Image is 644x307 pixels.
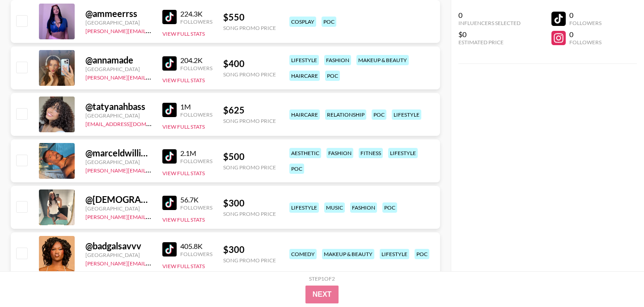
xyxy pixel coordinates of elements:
[162,123,205,130] button: View Full Stats
[458,20,521,26] div: Influencers Selected
[458,11,521,20] div: 0
[382,202,397,213] div: poc
[569,39,602,46] div: Followers
[162,170,205,177] button: View Full Stats
[356,55,409,65] div: makeup & beauty
[85,112,152,119] div: [GEOGRAPHIC_DATA]
[289,148,321,158] div: aesthetic
[458,39,521,46] div: Estimated Price
[162,149,177,164] img: TikTok
[324,55,351,65] div: fashion
[162,30,205,37] button: View Full Stats
[85,72,218,81] a: [PERSON_NAME][EMAIL_ADDRESS][DOMAIN_NAME]
[309,275,335,282] div: Step 1 of 2
[85,212,218,220] a: [PERSON_NAME][EMAIL_ADDRESS][DOMAIN_NAME]
[162,196,177,210] img: TikTok
[569,11,602,20] div: 0
[359,148,383,158] div: fitness
[85,252,152,258] div: [GEOGRAPHIC_DATA]
[289,55,319,65] div: lifestyle
[85,159,152,165] div: [GEOGRAPHIC_DATA]
[162,263,205,269] button: View Full Stats
[223,12,276,23] div: $ 550
[380,249,409,259] div: lifestyle
[223,198,276,209] div: $ 300
[289,17,316,27] div: cosplay
[223,257,276,264] div: Song Promo Price
[223,105,276,116] div: $ 625
[599,262,633,296] iframe: Drift Widget Chat Controller
[388,148,418,158] div: lifestyle
[458,30,521,39] div: $0
[180,242,212,251] div: 405.8K
[305,286,339,303] button: Next
[85,194,152,205] div: @ [DEMOGRAPHIC_DATA]
[415,249,429,259] div: poc
[85,147,152,159] div: @ marceldwilliams
[180,56,212,65] div: 204.2K
[85,258,260,267] a: [PERSON_NAME][EMAIL_ADDRESS][PERSON_NAME][DOMAIN_NAME]
[324,202,345,213] div: music
[162,77,205,84] button: View Full Stats
[85,55,152,66] div: @ annamade
[289,164,304,174] div: poc
[372,109,386,120] div: poc
[180,102,212,111] div: 1M
[180,158,212,164] div: Followers
[223,164,276,171] div: Song Promo Price
[322,249,374,259] div: makeup & beauty
[223,25,276,31] div: Song Promo Price
[350,202,377,213] div: fashion
[162,56,177,71] img: TikTok
[162,216,205,223] button: View Full Stats
[180,65,212,71] div: Followers
[289,202,319,213] div: lifestyle
[180,149,212,158] div: 2.1M
[85,8,152,19] div: @ ammeerrss
[325,109,366,120] div: relationship
[85,66,152,72] div: [GEOGRAPHIC_DATA]
[85,119,175,127] a: [EMAIL_ADDRESS][DOMAIN_NAME]
[85,101,152,112] div: @ tatyanahbass
[289,71,320,81] div: haircare
[180,251,212,257] div: Followers
[223,244,276,255] div: $ 300
[85,19,152,26] div: [GEOGRAPHIC_DATA]
[85,205,152,212] div: [GEOGRAPHIC_DATA]
[325,71,340,81] div: poc
[289,249,317,259] div: comedy
[180,111,212,118] div: Followers
[223,71,276,78] div: Song Promo Price
[223,151,276,162] div: $ 500
[223,210,276,217] div: Song Promo Price
[322,17,336,27] div: poc
[85,26,218,34] a: [PERSON_NAME][EMAIL_ADDRESS][DOMAIN_NAME]
[162,103,177,117] img: TikTok
[223,118,276,124] div: Song Promo Price
[85,240,152,252] div: @ badgalsavvv
[162,10,177,24] img: TikTok
[392,109,421,120] div: lifestyle
[289,109,320,120] div: haircare
[180,195,212,204] div: 56.7K
[162,242,177,257] img: TikTok
[569,30,602,39] div: 0
[180,9,212,18] div: 224.3K
[326,148,353,158] div: fashion
[180,204,212,211] div: Followers
[569,20,602,26] div: Followers
[223,58,276,69] div: $ 400
[180,18,212,25] div: Followers
[85,165,218,174] a: [PERSON_NAME][EMAIL_ADDRESS][DOMAIN_NAME]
